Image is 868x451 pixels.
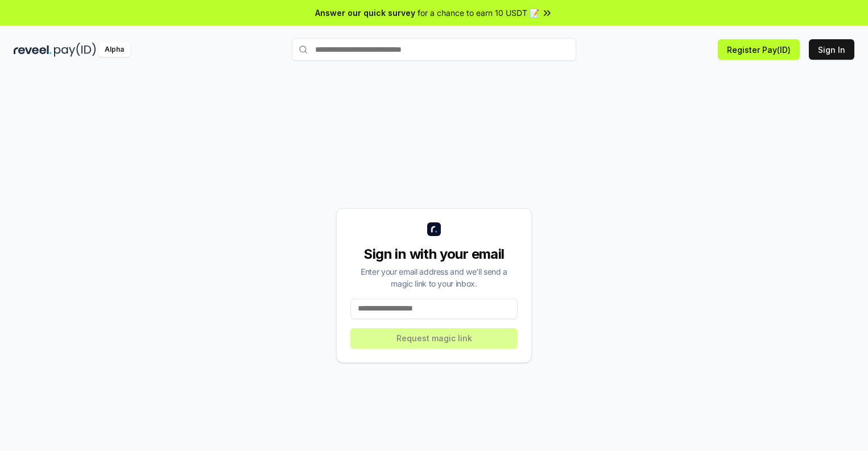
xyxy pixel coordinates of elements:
img: reveel_dark [14,43,52,57]
div: Alpha [98,43,130,57]
div: Sign in with your email [350,245,518,263]
button: Sign In [809,39,854,60]
img: pay_id [54,43,96,57]
img: logo_small [427,222,441,236]
button: Register Pay(ID) [718,39,800,60]
span: for a chance to earn 10 USDT 📝 [418,7,539,19]
span: Answer our quick survey [315,7,415,19]
div: Enter your email address and we’ll send a magic link to your inbox. [350,266,518,289]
